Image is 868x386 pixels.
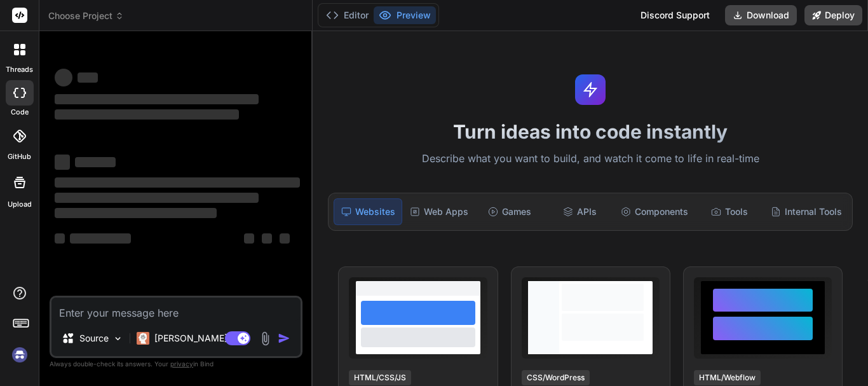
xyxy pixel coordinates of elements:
[278,332,290,345] img: icon
[349,370,411,385] div: HTML/CSS/JS
[79,332,109,345] p: Source
[170,360,193,368] span: privacy
[546,198,613,225] div: APIs
[696,198,763,225] div: Tools
[633,5,717,25] div: Discord Support
[725,5,797,25] button: Download
[320,120,860,143] h1: Turn ideas into code instantly
[154,332,249,345] p: [PERSON_NAME] 4 S..
[280,233,290,244] span: ‌
[804,5,862,25] button: Deploy
[55,177,300,188] span: ‌
[55,208,217,218] span: ‌
[766,198,847,225] div: Internal Tools
[262,233,272,244] span: ‌
[55,94,259,104] span: ‌
[55,155,70,170] span: ‌
[55,233,65,244] span: ‌
[476,198,543,225] div: Games
[9,344,31,366] img: signin
[78,72,98,83] span: ‌
[522,370,590,385] div: CSS/WordPress
[321,6,374,24] button: Editor
[11,107,29,118] label: code
[50,358,302,370] p: Always double-check its answers. Your in Bind
[616,198,693,225] div: Components
[112,333,123,344] img: Pick Models
[334,198,402,225] div: Websites
[6,64,33,75] label: threads
[137,332,149,345] img: Claude 4 Sonnet
[244,233,254,244] span: ‌
[48,10,124,22] span: Choose Project
[320,151,860,167] p: Describe what you want to build, and watch it come to life in real-time
[374,6,436,24] button: Preview
[405,198,473,225] div: Web Apps
[8,199,32,210] label: Upload
[70,233,131,244] span: ‌
[8,151,31,162] label: GitHub
[55,193,259,203] span: ‌
[55,109,239,120] span: ‌
[75,157,116,167] span: ‌
[55,69,72,86] span: ‌
[258,331,273,346] img: attachment
[694,370,761,385] div: HTML/Webflow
